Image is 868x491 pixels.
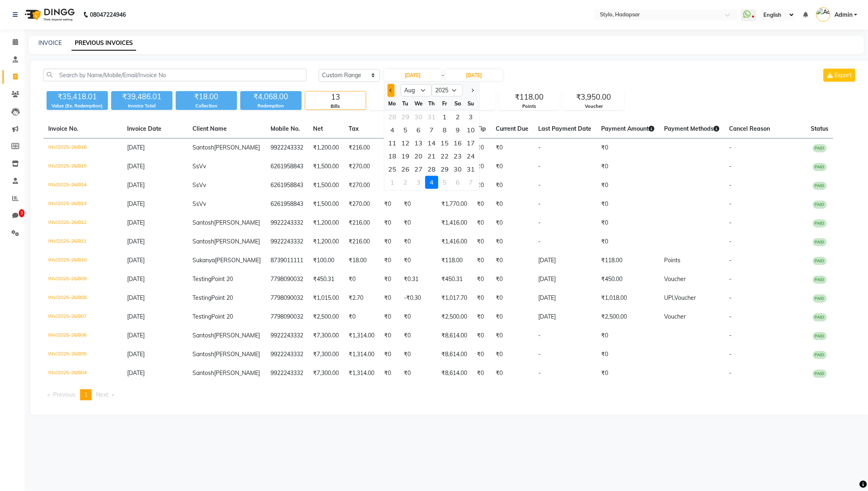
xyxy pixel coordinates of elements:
[451,163,464,176] div: Saturday, August 30, 2025
[451,150,464,163] div: 23
[813,313,827,321] span: PAID
[240,91,302,103] div: ₹4,068.00
[43,308,122,326] td: INV/2025-26/807
[451,176,464,189] div: 6
[451,110,464,123] div: 2
[596,138,659,158] td: ₹0
[192,200,199,208] span: Ss
[308,138,344,158] td: ₹1,200.00
[438,136,451,150] div: Friday, August 15, 2025
[127,181,145,189] span: [DATE]
[438,163,451,176] div: Friday, August 29, 2025
[425,136,438,150] div: Thursday, August 14, 2025
[472,138,491,158] td: ₹0
[464,136,477,150] div: 17
[813,182,827,190] span: PAID
[344,289,379,308] td: ₹2.70
[384,69,441,81] input: Start Date
[214,144,260,151] span: [PERSON_NAME]
[729,200,732,208] span: -
[499,92,559,103] div: ₹118.00
[192,181,199,189] span: Ss
[111,103,172,109] div: Invoice Total
[834,71,852,79] span: Export
[469,84,476,97] button: Next month
[425,150,438,163] div: Thursday, August 21, 2025
[127,238,145,245] span: [DATE]
[386,123,399,136] div: 4
[412,110,425,123] div: Wednesday, July 30, 2025
[379,251,399,270] td: ₹0
[412,163,425,176] div: Wednesday, August 27, 2025
[412,97,425,110] div: We
[491,214,533,232] td: ₹0
[533,289,596,308] td: [DATE]
[816,7,830,22] img: Admin
[596,176,659,195] td: ₹0
[425,176,438,189] div: 4
[451,136,464,150] div: Saturday, August 16, 2025
[127,275,145,283] span: [DATE]
[386,110,399,123] div: 28
[266,232,308,251] td: 9922243332
[464,123,477,136] div: Sunday, August 10, 2025
[464,110,477,123] div: Sunday, August 3, 2025
[43,270,122,289] td: INV/2025-26/809
[533,176,596,195] td: -
[813,201,827,209] span: PAID
[664,125,719,132] span: Payment Methods
[472,289,491,308] td: ₹0
[412,150,425,163] div: 20
[308,214,344,232] td: ₹1,200.00
[412,163,425,176] div: 27
[412,136,425,150] div: Wednesday, August 13, 2025
[400,84,432,96] select: Select month
[438,150,451,163] div: 22
[211,313,233,320] span: Point 20
[370,103,430,110] div: Cancelled
[491,232,533,251] td: ₹0
[436,289,472,308] td: ₹1,017.70
[211,294,233,301] span: Point 20
[451,176,464,189] div: Saturday, September 6, 2025
[491,270,533,289] td: ₹0
[451,97,464,110] div: Sa
[47,91,108,103] div: ₹35,418.01
[386,163,399,176] div: 25
[43,232,122,251] td: INV/2025-26/811
[399,110,412,123] div: Tuesday, July 29, 2025
[399,163,412,176] div: 26
[43,326,122,345] td: INV/2025-26/806
[266,326,308,345] td: 9922243332
[240,103,302,109] div: Redemption
[464,150,477,163] div: 24
[438,110,451,123] div: Friday, August 1, 2025
[491,176,533,195] td: ₹0
[387,84,394,97] button: Previous month
[533,157,596,176] td: -
[533,195,596,214] td: -
[425,150,438,163] div: 21
[308,308,344,326] td: ₹2,500.00
[451,123,464,136] div: Saturday, August 9, 2025
[379,308,399,326] td: ₹0
[399,97,412,110] div: Tu
[399,136,412,150] div: Tuesday, August 12, 2025
[43,176,122,195] td: INV/2025-26/814
[436,195,472,214] td: ₹1,770.00
[90,3,126,26] b: 08047224946
[399,163,412,176] div: Tuesday, August 26, 2025
[127,200,145,208] span: [DATE]
[451,123,464,136] div: 9
[399,289,436,308] td: -₹0.30
[464,110,477,123] div: 3
[436,232,472,251] td: ₹1,416.00
[491,308,533,326] td: ₹0
[477,125,486,132] span: Tip
[436,308,472,326] td: ₹2,500.00
[266,308,308,326] td: 7798090032
[813,295,827,303] span: PAID
[386,97,399,110] div: Mo
[533,214,596,232] td: -
[533,308,596,326] td: [DATE]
